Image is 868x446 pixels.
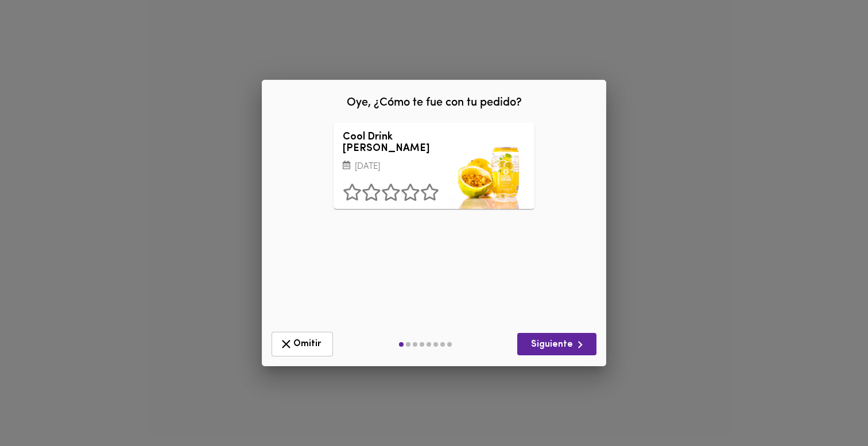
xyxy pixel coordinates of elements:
[343,132,439,155] h3: Cool Drink [PERSON_NAME]
[343,161,439,174] p: [DATE]
[272,332,333,356] button: Omitir
[517,333,596,355] button: Siguiente
[279,337,325,351] span: Omitir
[347,97,522,108] span: Oye, ¿Cómo te fue con tu pedido?
[448,123,534,209] div: Cool Drink Maracuya
[526,338,587,352] span: Siguiente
